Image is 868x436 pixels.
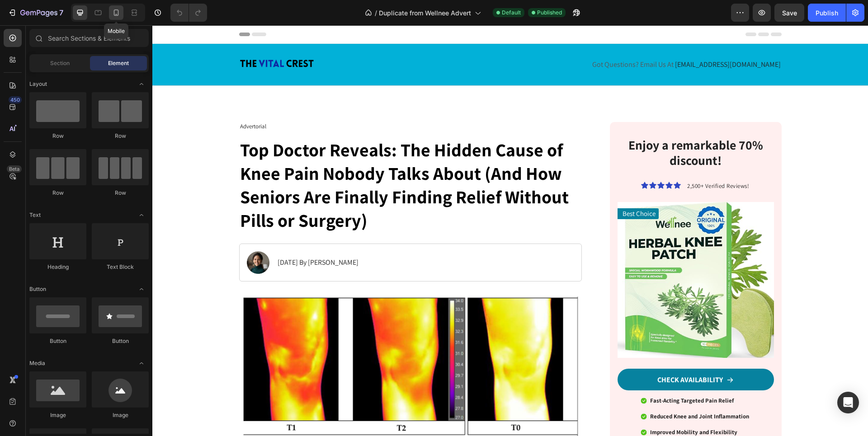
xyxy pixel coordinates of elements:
p: CHECK AVAILABILITY [505,350,571,360]
strong: Fast-Acting Targeted Pain Relief [498,371,581,379]
button: 7 [4,4,67,22]
span: / [375,8,377,18]
input: Search Sections & Elements [29,29,149,47]
span: Layout [29,80,47,88]
span: Toggle open [134,77,149,91]
span: Button [29,285,46,293]
span: Text [29,211,41,219]
span: Toggle open [134,208,149,222]
p: Best Choice [470,184,503,193]
span: Duplicate from Wellnee Advert [379,8,471,18]
img: gempages_579536037001298529-3001f45e-5ef3-411e-bb98-7a8d7e9c90bb.webp [94,226,117,248]
strong: Reduced Knee and Joint Inflammation [498,387,597,395]
p: 7 [59,7,63,18]
img: gempages_579536037001298529-3ec424dd-3043-467d-8933-5f559849ed0c.png [87,267,430,415]
div: Publish [816,8,838,18]
p: Advertorial [88,98,429,105]
div: Image [92,411,149,419]
span: Save [782,9,797,17]
div: Image [29,411,86,419]
img: gempages_579536037001298529-46ac597d-90de-44b9-851f-9409ac4162c2.jpg [465,177,621,333]
button: Save [774,4,804,22]
p: [DATE] By [PERSON_NAME] [125,233,206,242]
div: Button [29,337,86,345]
div: Row [29,132,86,140]
div: Row [29,189,86,197]
span: [EMAIL_ADDRESS][DOMAIN_NAME] [523,34,628,44]
button: Publish [808,4,846,22]
span: Element [108,59,129,67]
a: CHECK AVAILABILITY [465,343,621,365]
div: Row [92,189,149,197]
div: Heading [29,263,86,271]
span: Section [50,59,70,67]
div: Text Block [92,263,149,271]
div: Beta [7,165,22,173]
strong: Improved Mobility and Flexibility [498,403,585,411]
div: Row [92,132,149,140]
span: Toggle open [134,356,149,370]
h1: Top Doctor Reveals: The Hidden Cause of Knee Pain Nobody Talks About (And How Seniors Are Finally... [87,112,430,207]
span: Published [537,9,562,17]
div: Undo/Redo [170,4,207,22]
span: 2,500+ Verified Reviews! [535,157,597,164]
h2: Enjoy a remarkable 70% discount! [472,111,614,143]
div: Button [92,337,149,345]
div: 450 [9,96,22,103]
span: Got Questions? Email Us At [440,34,521,44]
span: Default [502,9,521,17]
span: Media [29,359,45,367]
div: Open Intercom Messenger [837,392,859,413]
iframe: Design area [152,25,868,436]
span: Toggle open [134,282,149,296]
